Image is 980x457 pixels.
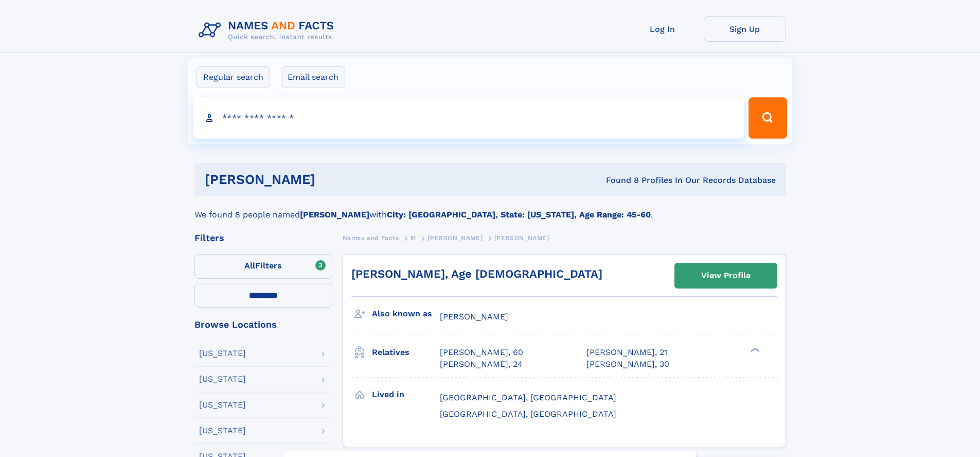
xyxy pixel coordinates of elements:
[199,375,246,383] div: [US_STATE]
[205,173,461,186] h1: [PERSON_NAME]
[199,349,246,358] div: [US_STATE]
[411,234,416,242] span: M
[749,97,787,139] button: Search Button
[372,386,440,403] h3: Lived in
[199,427,246,435] div: [US_STATE]
[460,175,776,186] div: Found 8 Profiles In Our Records Database
[621,16,704,42] a: Log In
[343,231,399,244] a: Names and Facts
[372,344,440,361] h3: Relatives
[300,210,369,219] b: [PERSON_NAME]
[281,66,345,88] label: Email search
[387,210,651,219] b: City: [GEOGRAPHIC_DATA], State: [US_STATE], Age Range: 45-60
[494,234,549,242] span: [PERSON_NAME]
[440,312,508,321] span: [PERSON_NAME]
[411,231,416,244] a: M
[351,267,602,280] a: [PERSON_NAME], Age [DEMOGRAPHIC_DATA]
[586,347,667,358] a: [PERSON_NAME], 21
[440,409,616,419] span: [GEOGRAPHIC_DATA], [GEOGRAPHIC_DATA]
[194,16,343,44] img: Logo Names and Facts
[194,196,786,221] div: We found 8 people named with .
[194,320,332,329] div: Browse Locations
[199,401,246,409] div: [US_STATE]
[586,359,669,370] a: [PERSON_NAME], 30
[193,97,744,139] input: search input
[704,16,786,42] a: Sign Up
[701,264,751,287] div: View Profile
[194,254,332,279] label: Filters
[244,261,255,270] span: All
[748,347,760,353] div: ❯
[427,231,483,244] a: [PERSON_NAME]
[675,263,777,288] a: View Profile
[372,305,440,323] h3: Also known as
[194,233,332,243] div: Filters
[440,359,523,370] a: [PERSON_NAME], 24
[427,234,483,242] span: [PERSON_NAME]
[440,347,523,358] a: [PERSON_NAME], 60
[440,393,616,402] span: [GEOGRAPHIC_DATA], [GEOGRAPHIC_DATA]
[197,66,270,88] label: Regular search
